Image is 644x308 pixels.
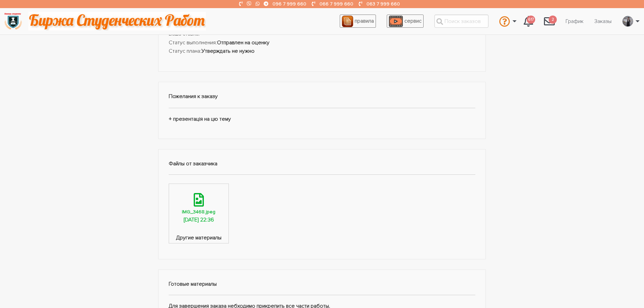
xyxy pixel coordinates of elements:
div: [DATE] 22:36 [184,216,214,224]
a: сервис [387,15,424,28]
img: motto-2ce64da2796df845c65ce8f9480b9c9d679903764b3ca6da4b6de107518df0fe.gif [28,12,206,30]
li: Статус выполнения: [169,39,476,47]
a: Заказы [589,15,617,28]
span: правила [355,18,374,24]
img: play_icon-49f7f135c9dc9a03216cfdbccbe1e3994649169d890fb554cedf0eac35a01ba8.png [389,16,403,27]
div: + презентація на цю тему [158,82,486,139]
a: IMG_3468.jpeg[DATE] 22:36 [169,184,229,234]
div: IMG_3468.jpeg [182,208,215,216]
strong: Готовые материалы [169,281,217,287]
a: 066 7 999 660 [319,1,353,7]
a: 617 [518,12,539,30]
strong: Отправлен на оценку [217,39,269,46]
span: Другие материалы [169,234,229,243]
span: 2 [549,16,557,24]
strong: Утверждать не нужно [201,48,255,54]
img: agreement_icon-feca34a61ba7f3d1581b08bc946b2ec1ccb426f67415f344566775c155b7f62c.png [342,16,353,27]
a: 2 [539,12,560,30]
a: График [560,15,589,28]
img: logo-135dea9cf721667cc4ddb0c1795e3ba8b7f362e3d0c04e2cc90b931989920324.png [4,12,22,30]
strong: Файлы от заказчика [169,160,217,167]
a: 063 7 999 660 [366,1,400,7]
span: 617 [527,16,535,24]
a: 096 7 999 660 [272,1,306,7]
input: Поиск заказов [434,15,488,28]
li: Статус плана: [169,47,476,56]
strong: Пожелания к заказу [169,93,218,100]
img: 20171208_160937.jpg [623,16,633,27]
span: сервис [404,18,422,24]
a: правила [340,15,376,28]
